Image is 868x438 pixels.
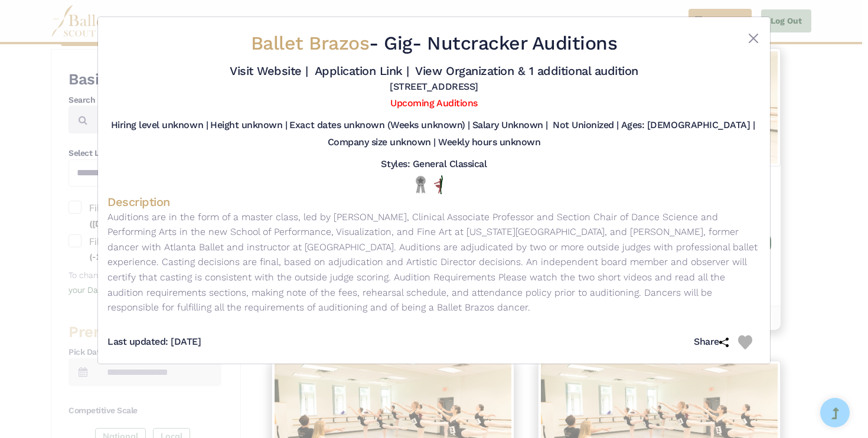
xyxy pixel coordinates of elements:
h5: Weekly hours unknown [438,136,540,149]
h2: - - Nutcracker Auditions [162,31,706,56]
h5: Hiring level unknown | [111,119,208,132]
a: Application Link | [315,64,409,78]
p: Auditions are in the form of a master class, led by [PERSON_NAME], Clinical Associate Professor a... [107,210,761,315]
h4: Description [107,194,761,210]
img: Heart [738,335,752,349]
h5: Height unknown | [210,119,287,132]
span: Gig [384,32,412,54]
h5: Last updated: [DATE] [107,336,201,348]
h5: Not Unionized | [553,119,619,132]
span: Ballet Brazos [251,32,370,54]
h5: Share [694,336,738,348]
h5: Exact dates unknown (Weeks unknown) | [289,119,469,132]
a: Upcoming Auditions [390,97,477,109]
h5: Salary Unknown | [472,119,548,132]
h5: [STREET_ADDRESS] [390,81,478,93]
img: All [434,175,443,194]
h5: Company size unknown | [328,136,436,149]
h5: Styles: General Classical [381,158,487,171]
h5: Ages: [DEMOGRAPHIC_DATA] | [621,119,755,132]
a: View Organization & 1 additional audition [415,64,638,78]
a: Visit Website | [230,64,308,78]
button: Close [746,31,761,45]
img: Local [413,175,428,194]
